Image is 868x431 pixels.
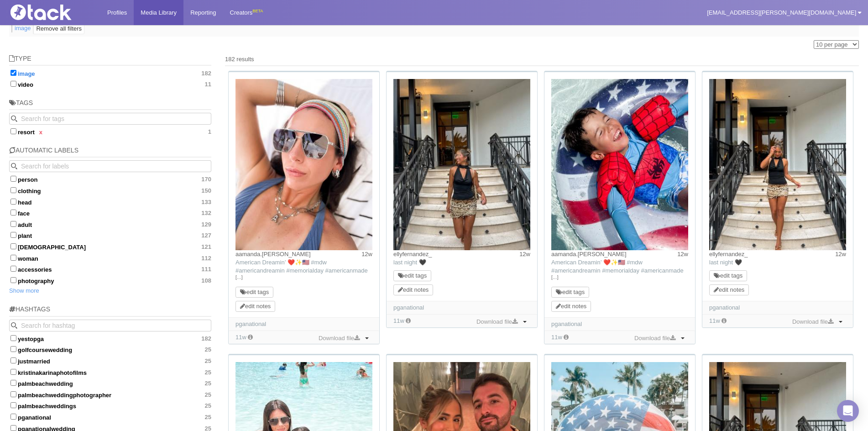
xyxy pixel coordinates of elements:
span: 25 [205,402,211,410]
a: edit notes [714,286,744,293]
img: Image may contain: accessories, sunglasses, adult, female, person, woman, jewelry, necklace, face... [235,79,372,250]
input: woman112 [10,255,16,261]
input: Search for tags [9,113,211,125]
time: Posted: 5/27/2025, 9:14:31 AM [677,250,688,258]
label: yestopga [9,334,211,343]
img: Tack [7,5,98,20]
label: adult [9,220,211,229]
button: Search [9,160,21,172]
span: 132 [201,210,211,217]
a: Download file [632,333,678,343]
span: American Dreamin’ ❤️✨🇺🇸 #mdw #americandreamin #memorialday #americanmade #mdw2025 #americankids [235,259,368,282]
a: image [15,24,31,32]
svg: Search [11,116,17,122]
label: woman [9,253,211,263]
svg: Search [11,163,17,169]
label: accessories [9,264,211,273]
div: pganational [551,320,688,328]
div: Remove all filters [36,24,82,33]
a: […] [551,273,688,282]
input: pganational25 [10,414,16,420]
label: photography [9,276,211,285]
a: edit tags [398,272,427,279]
time: Posted: 5/26/2025, 11:27:02 AM [519,250,530,258]
a: ellyfernandez_ [393,251,432,258]
div: BETA [252,6,263,16]
div: pganational [709,304,846,312]
span: 182 [201,335,211,342]
input: palmbeachwedding25 [10,380,16,386]
h5: Tags [9,100,211,110]
time: Added: 5/30/2025, 3:37:30 PM [551,334,562,341]
a: Download file [316,333,362,343]
input: golfcoursewedding25 [10,346,16,352]
input: person170 [10,176,16,182]
input: kristinakarinaphotofilms25 [10,369,16,375]
input: Search for hashtag [9,320,211,331]
div: Open Intercom Messenger [837,400,859,422]
a: ellyfernandez_ [709,251,748,258]
span: 108 [201,277,211,284]
a: edit notes [398,286,429,293]
input: image182 [10,70,16,76]
a: aamanda.[PERSON_NAME] [235,251,311,258]
label: resort [9,127,211,136]
span: 112 [201,255,211,262]
input: pganationalwedding25 [10,425,16,431]
label: person [9,174,211,184]
span: 182 [201,70,211,77]
time: Added: 5/30/2025, 3:37:30 PM [709,317,720,324]
a: Download file [474,317,520,327]
img: Image may contain: face, head, person, photography, portrait, clothing, lifejacket, vest, summer,... [551,79,688,250]
a: Download file [790,317,836,327]
a: edit notes [240,303,271,310]
span: 25 [205,357,211,365]
span: 150 [201,187,211,194]
label: plant [9,231,211,240]
span: American Dreamin’ ❤️✨🇺🇸 #mdw #americandreamin #memorialday #americanmade #mdw2025 #americankids [551,259,684,282]
svg: Search [11,322,17,329]
img: Image may contain: handrail, clothing, skirt, architecture, building, house, housing, staircase, ... [709,79,846,250]
label: kristinakarinaphotofilms [9,368,211,377]
label: clothing [9,186,211,195]
input: adult129 [10,221,16,227]
span: 129 [201,221,211,228]
label: face [9,208,211,217]
a: edit tags [714,272,743,279]
input: justmarried25 [10,357,16,363]
a: x [39,129,42,136]
input: video11 [10,81,16,87]
time: Posted: 5/26/2025, 11:27:02 AM [835,250,846,258]
input: Search for labels [9,160,211,172]
input: palmbeachweddingphotographer25 [10,391,16,397]
input: yestopga182 [10,335,16,341]
span: 25 [205,380,211,387]
a: edit tags [556,289,585,295]
button: Search [9,320,21,331]
label: head [9,197,211,206]
label: justmarried [9,356,211,365]
a: edit notes [556,303,586,310]
a: […] [235,273,372,282]
a: aamanda.[PERSON_NAME] [551,251,627,258]
label: palmbeachweddings [9,401,211,410]
input: photography108 [10,277,16,283]
span: 25 [205,391,211,399]
h5: Type [9,55,211,66]
time: Posted: 5/27/2025, 9:14:31 AM [361,250,372,258]
div: pganational [235,320,372,328]
input: [DEMOGRAPHIC_DATA]121 [10,243,16,249]
input: palmbeachweddings25 [10,402,16,408]
button: Search [9,113,21,125]
input: clothing150 [10,187,16,193]
span: last night 🖤 [709,259,742,266]
label: video [9,79,211,89]
input: head133 [10,199,16,205]
label: pganational [9,412,211,421]
h5: Hashtags [9,306,211,316]
img: Image may contain: handrail, clothing, skirt, architecture, building, house, housing, staircase, ... [393,79,530,250]
a: Show more [9,287,39,294]
label: palmbeachwedding [9,378,211,388]
a: edit tags [240,289,269,295]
